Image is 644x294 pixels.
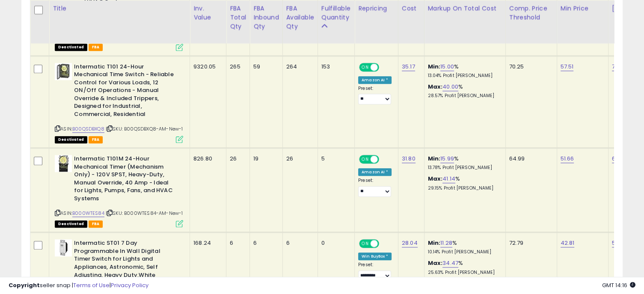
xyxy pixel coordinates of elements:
strong: Copyright [9,281,40,289]
div: Markup on Total Cost [428,4,502,13]
div: Title [53,4,186,13]
div: 0 [321,239,348,247]
div: ASIN: [55,63,183,143]
span: FBA [89,44,103,51]
span: FBA [89,136,103,143]
div: 59 [253,63,276,71]
div: % [428,175,499,191]
div: % [428,63,499,79]
span: All listings that are unavailable for purchase on Amazon for any reason other than out-of-stock [55,44,87,51]
a: 15.99 [440,154,454,163]
span: ON [360,63,371,71]
div: Preset: [358,262,392,281]
p: 28.57% Profit [PERSON_NAME] [428,93,499,99]
div: 64.99 [509,155,550,163]
a: 42.81 [561,239,575,247]
img: 417mC-nBk8L._SL40_.jpg [55,63,72,80]
a: B000WTES84 [72,210,104,217]
div: Win BuyBox * [358,252,392,260]
div: 9320.05 [193,63,220,71]
span: All listings that are unavailable for purchase on Amazon for any reason other than out-of-stock [55,220,87,228]
div: FBA Total Qty [230,4,246,31]
a: Terms of Use [73,281,110,289]
span: FBA [89,220,103,228]
div: Amazon AI * [358,76,392,84]
div: 168.24 [193,239,220,247]
a: 35.17 [402,62,415,71]
div: 6 [253,239,276,247]
span: | SKU: B00QSDBXQ8-AM-New-1 [106,125,183,132]
div: Repricing [358,4,395,13]
span: OFF [378,63,392,71]
div: 72.79 [509,239,550,247]
a: 15.00 [440,62,454,71]
div: 153 [321,63,348,71]
th: The percentage added to the cost of goods (COGS) that forms the calculator for Min & Max prices. [424,0,505,43]
div: % [428,155,499,171]
div: Fulfillable Quantity [321,4,351,22]
div: % [428,239,499,255]
b: Min: [428,239,441,247]
span: OFF [378,240,392,247]
span: ON [360,156,371,163]
div: Min Price [561,4,605,13]
a: 34.47 [442,259,458,267]
div: ASIN: [55,155,183,226]
b: Intermatic T101M 24-Hour Mechanical Timer (Mechanism Only) - 120V SPST, Heavy-Duty, Manual Overri... [74,155,178,205]
span: 2025-09-10 14:16 GMT [602,281,635,289]
div: FBA inbound Qty [253,4,279,31]
div: % [428,259,499,275]
div: 6 [230,239,243,247]
a: Privacy Policy [111,281,148,289]
div: 70.25 [509,63,550,71]
div: 26 [230,155,243,163]
a: 31.80 [402,154,415,163]
div: Comp. Price Threshold [509,4,553,22]
a: 11.28 [440,239,452,247]
a: B00QSDBXQ8 [72,125,104,133]
span: All listings that are unavailable for purchase on Amazon for any reason other than out-of-stock [55,136,87,143]
p: 13.04% Profit [PERSON_NAME] [428,73,499,79]
div: Preset: [358,86,392,105]
div: Amazon AI * [358,168,392,176]
p: 10.14% Profit [PERSON_NAME] [428,249,499,255]
a: 41.14 [442,175,455,183]
a: 57.51 [561,62,574,71]
span: OFF [378,156,392,163]
div: 826.80 [193,155,220,163]
div: Inv. value [193,4,223,22]
a: 65.87 [612,154,627,163]
div: FBA Available Qty [286,4,314,31]
b: Max: [428,83,443,91]
b: Max: [428,259,443,267]
img: 41BCXf3lZfL._SL40_.jpg [55,155,72,172]
b: Intermatic T101 24-Hour Mechanical Time Switch - Reliable Control for Various Loads, 12 ON/Off Op... [74,63,178,121]
a: 28.04 [402,239,418,247]
a: 51.66 [561,154,574,163]
a: 40.00 [442,83,458,91]
span: ON [360,240,371,247]
div: 265 [230,63,243,71]
div: seller snap | | [9,282,148,290]
a: 53.99 [612,239,627,247]
div: Preset: [358,178,392,197]
a: 73.33 [612,62,627,71]
div: % [428,83,499,99]
img: 41SbwRZYlIL._SL40_.jpg [55,239,72,256]
div: Cost [402,4,421,13]
b: Min: [428,154,441,163]
b: Intermatic ST01 7 Day Programmable In Wall Digital Timer Switch for Lights and Appliances, Astron... [74,239,178,281]
div: 264 [286,63,311,71]
span: | SKU: B000WTES84-AM-New-1 [106,210,183,217]
b: Min: [428,62,441,71]
div: 6 [286,239,311,247]
div: 19 [253,155,276,163]
p: 13.78% Profit [PERSON_NAME] [428,165,499,171]
div: 26 [286,155,311,163]
b: Max: [428,175,443,183]
div: 5 [321,155,348,163]
p: 29.15% Profit [PERSON_NAME] [428,185,499,191]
